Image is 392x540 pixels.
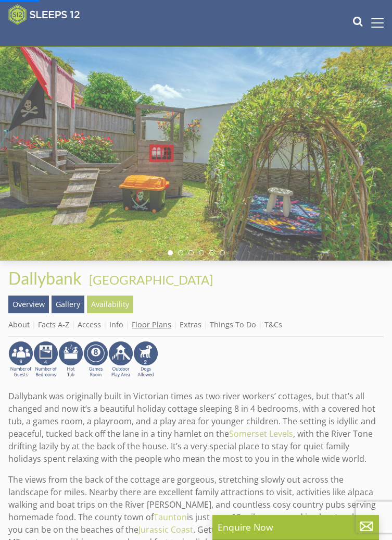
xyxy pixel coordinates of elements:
[109,320,123,329] a: Info
[89,272,213,287] a: [GEOGRAPHIC_DATA]
[8,320,30,329] a: About
[210,320,256,329] a: Things To Do
[8,4,80,25] img: Sleeps 12
[133,341,158,378] img: AD_4nXe7_8LrJK20fD9VNWAdfykBvHkWcczWBt5QOadXbvIwJqtaRaRf-iI0SeDpMmH1MdC9T1Vy22FMXzzjMAvSuTB5cJ7z5...
[33,341,58,378] img: AD_4nXdH858yhAvv6nPVZY8kb3ttXAlAN7axrOdk7HKfh72mG4KPpu5NUyB_Y5Bk2q2XTh1ABZ_IGTFSIZLvXxffO7xT8Bql_...
[180,320,201,329] a: Extras
[38,320,69,329] a: Facts A-Z
[8,296,49,313] a: Overview
[83,341,108,378] img: AD_4nXdrZMsjcYNLGsKuA84hRzvIbesVCpXJ0qqnwZoX5ch9Zjv73tWe4fnFRs2gJ9dSiUubhZXckSJX_mqrZBmYExREIfryF...
[8,268,82,288] span: Dallybank
[138,524,193,535] a: Jurassic Coast
[108,341,133,378] img: AD_4nXfjdDqPkGBf7Vpi6H87bmAUe5GYCbodrAbU4sf37YN55BCjSXGx5ZgBV7Vb9EJZsXiNVuyAiuJUB3WVt-w9eJ0vaBcHg...
[87,296,133,313] a: Availability
[85,272,213,287] span: -
[229,428,293,439] a: Somerset Levels
[8,390,384,465] p: Dallybank was originally built in Victorian times as two river workers’ cottages, but that’s all ...
[8,268,85,288] a: Dallybank
[132,320,171,329] a: Floor Plans
[52,296,84,313] a: Gallery
[78,320,101,329] a: Access
[218,520,374,534] p: Enquire Now
[154,511,187,523] a: Taunton
[58,341,83,378] img: AD_4nXcpX5uDwed6-YChlrI2BYOgXwgg3aqYHOhRm0XfZB-YtQW2NrmeCr45vGAfVKUq4uWnc59ZmEsEzoF5o39EWARlT1ewO...
[264,320,282,329] a: T&Cs
[3,31,112,40] iframe: Customer reviews powered by Trustpilot
[8,341,33,378] img: AD_4nXePZcjVOS2qYbzuZ7GUMik2sUOoY6QSRa3heHpx_VoQmkKRZwh5wA6y75ii0OFkGCZBnEWx-zscKe10RMapWwzPV0UHf...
